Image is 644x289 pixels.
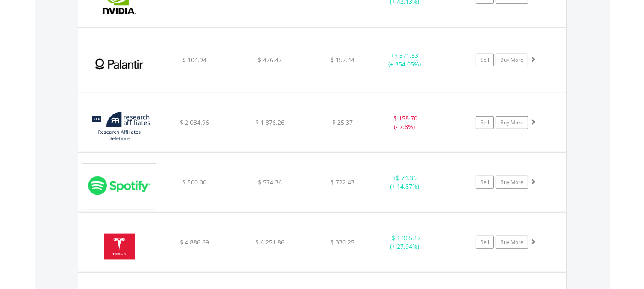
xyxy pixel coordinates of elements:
[476,236,494,249] a: Sell
[476,54,494,66] a: Sell
[255,238,284,246] span: $ 6 251.86
[182,56,206,64] span: $ 104.94
[82,104,156,150] img: EQU.US.NIXT.png
[372,174,437,191] div: + (+ 14.87%)
[496,236,528,249] a: Buy More
[372,51,437,69] div: + (+ 354.05%)
[396,174,417,182] span: $ 74.36
[82,223,156,270] img: EQU.US.TSLA.png
[476,176,494,189] a: Sell
[180,118,209,126] span: $ 2 034.96
[394,51,418,60] span: $ 371.53
[330,178,354,186] span: $ 722.43
[332,118,353,126] span: $ 25.37
[496,116,528,129] a: Buy More
[330,56,354,64] span: $ 157.44
[258,56,282,64] span: $ 476.47
[372,234,437,251] div: + (+ 27.94%)
[372,114,437,131] div: - (- 7.8%)
[476,116,494,129] a: Sell
[258,178,282,186] span: $ 574.36
[255,118,284,126] span: $ 1 876.26
[496,54,528,66] a: Buy More
[82,39,156,90] img: EQU.US.PLTR.png
[182,178,206,186] span: $ 500.00
[392,234,421,242] span: $ 1 365.17
[82,163,156,210] img: EQU.US.SPOT.png
[330,238,354,246] span: $ 330.25
[180,238,209,246] span: $ 4 886.69
[393,114,417,122] span: $ 158.70
[496,176,528,189] a: Buy More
